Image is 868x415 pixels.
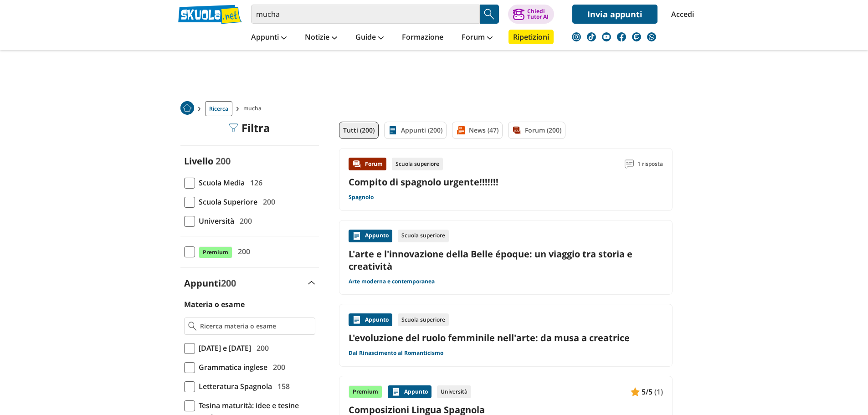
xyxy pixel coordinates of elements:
img: youtube [602,32,611,41]
span: 200 [269,361,285,373]
a: Tutti (200) [339,122,379,139]
button: ChiediTutor AI [508,5,554,24]
a: Formazione [400,30,446,46]
div: Scuola superiore [392,158,443,170]
img: Ricerca materia o esame [188,322,197,331]
a: L'arte e l'innovazione della Belle époque: un viaggio tra storia e creatività [349,248,663,272]
div: Università [437,385,471,398]
span: Letteratura Spagnola [195,380,272,392]
span: 200 [253,342,269,354]
img: Appunti contenuto [352,231,361,241]
span: Grammatica inglese [195,361,267,373]
span: Università [195,215,234,227]
div: Appunto [349,230,392,242]
div: Appunto [349,313,392,326]
input: Cerca appunti, riassunti o versioni [251,5,480,24]
img: instagram [572,32,581,41]
img: Cerca appunti, riassunti o versioni [483,7,496,21]
img: Apri e chiudi sezione [308,281,315,285]
span: mucha [243,101,265,116]
a: News (47) [452,122,503,139]
span: [DATE] e [DATE] [195,342,251,354]
img: Appunti contenuto [631,387,640,396]
span: 200 [259,196,275,208]
img: Home [180,101,194,115]
a: Notizie [303,30,339,46]
span: 200 [234,246,250,257]
a: Home [180,101,194,116]
span: 158 [274,380,290,392]
a: Invia appunti [572,5,657,24]
a: Accedi [671,5,690,24]
span: 200 [221,277,236,289]
button: Search Button [480,5,499,24]
img: Forum filtro contenuto [512,126,521,135]
div: Forum [349,158,386,170]
span: Premium [199,246,232,258]
span: (1) [654,386,663,398]
img: Appunti contenuto [352,315,361,324]
img: Appunti filtro contenuto [388,126,397,135]
span: Scuola Media [195,177,245,189]
div: Scuola superiore [398,313,449,326]
a: L'evoluzione del ruolo femminile nell'arte: da musa a creatrice [349,332,663,344]
a: Appunti [249,30,289,46]
span: 1 risposta [637,158,663,170]
div: Premium [349,385,382,398]
div: Chiedi Tutor AI [527,9,549,20]
div: Scuola superiore [398,230,449,242]
div: Filtra [229,122,270,134]
img: twitch [632,32,641,41]
span: 200 [216,155,231,167]
a: Ricerca [205,101,232,116]
a: Appunti (200) [384,122,447,139]
img: WhatsApp [647,32,656,41]
a: Ripetizioni [508,30,554,44]
a: Spagnolo [349,194,374,201]
label: Appunti [184,277,236,289]
input: Ricerca materia o esame [200,322,311,331]
span: Scuola Superiore [195,196,257,208]
img: facebook [617,32,626,41]
img: tiktok [587,32,596,41]
a: Forum [459,30,495,46]
span: 200 [236,215,252,227]
img: Forum contenuto [352,159,361,169]
a: Compito di spagnolo urgente!!!!!!! [349,176,498,188]
label: Livello [184,155,213,167]
img: Commenti lettura [625,159,634,169]
a: Dal Rinascimento al Romanticismo [349,349,443,357]
span: 126 [247,177,262,189]
label: Materia o esame [184,299,245,309]
img: Appunti contenuto [391,387,401,396]
a: Guide [353,30,386,46]
span: 5/5 [642,386,652,398]
a: Arte moderna e contemporanea [349,278,435,285]
img: News filtro contenuto [456,126,465,135]
img: Filtra filtri mobile [229,123,238,133]
div: Appunto [388,385,431,398]
a: Forum (200) [508,122,565,139]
